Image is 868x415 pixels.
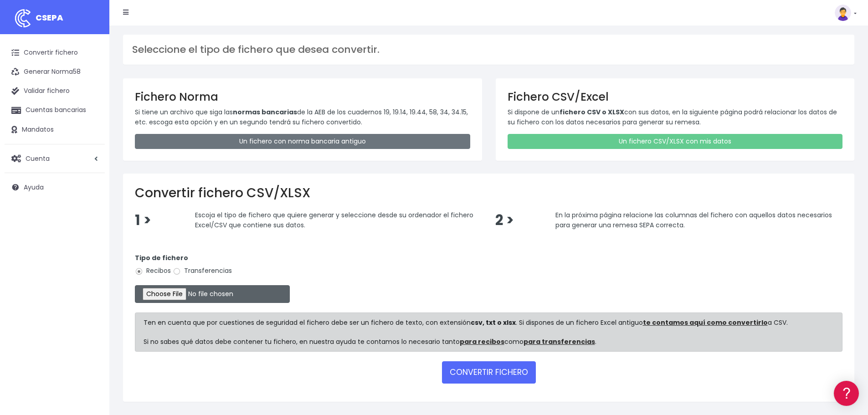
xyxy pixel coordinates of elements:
span: 2 > [495,210,514,230]
div: Ten en cuenta que por cuestiones de seguridad el fichero debe ser un fichero de texto, con extens... [135,313,842,352]
a: para recibos [460,337,504,346]
a: Generar Norma58 [5,62,105,82]
strong: fichero CSV o XLSX [560,108,624,117]
img: profile [835,5,851,21]
a: Mandatos [5,120,105,139]
a: Información general [9,77,173,92]
a: Videotutoriales [9,143,173,158]
h2: Convertir fichero CSV/XLSX [135,185,842,201]
h3: Fichero CSV/Excel [508,90,843,103]
img: logo [11,7,34,30]
div: Información general [9,63,173,72]
span: En la próxima página relacione las columnas del fichero con aquellos datos necesarios para genera... [555,210,832,230]
span: Escoja el tipo de fichero que quiere generar y seleccione desde su ordenador el fichero Excel/CSV... [195,210,473,230]
div: Programadores [9,219,173,227]
a: Perfiles de empresas [9,158,173,172]
span: CSEPA [36,12,63,23]
a: Validar fichero [5,82,105,101]
h3: Fichero Norma [135,90,470,103]
a: Cuentas bancarias [5,101,105,120]
strong: csv, txt o xlsx [471,318,516,327]
a: Un fichero con norma bancaria antiguo [135,134,470,149]
a: Convertir fichero [5,43,105,62]
span: Cuenta [26,154,50,163]
a: Problemas habituales [9,129,173,143]
p: Si dispone de un con sus datos, en la siguiente página podrá relacionar los datos de su fichero c... [508,107,843,128]
a: te contamos aquí como convertirlo [643,318,768,327]
span: Ayuda [24,183,44,192]
a: API [9,233,173,247]
div: Facturación [9,181,173,190]
label: Transferencias [173,266,232,276]
a: Un fichero CSV/XLSX con mis datos [508,134,843,149]
label: Recibos [135,266,171,276]
a: POWERED BY ENCHANT [125,262,175,271]
a: Formatos [9,115,173,129]
strong: Tipo de fichero [135,253,188,262]
a: Cuenta [5,149,105,168]
strong: normas bancarias [233,108,297,117]
a: General [9,195,173,210]
a: Ayuda [5,178,105,197]
span: 1 > [135,210,151,230]
div: Convertir ficheros [9,101,173,109]
h3: Seleccione el tipo de fichero que desea convertir. [132,44,845,56]
button: Contáctanos [9,244,173,260]
p: Si tiene un archivo que siga las de la AEB de los cuadernos 19, 19.14, 19.44, 58, 34, 34.15, etc.... [135,107,470,128]
button: CONVERTIR FICHERO [442,361,536,383]
a: para transferencias [524,337,595,346]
